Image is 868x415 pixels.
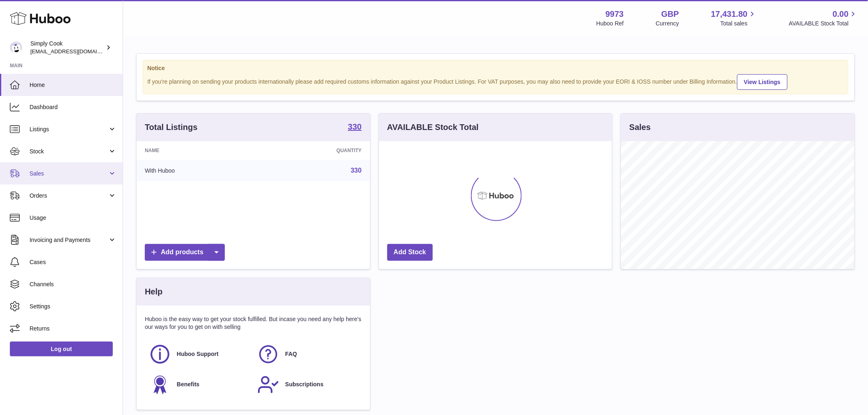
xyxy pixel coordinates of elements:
[30,103,116,111] span: Dashboard
[596,20,624,27] div: Huboo Ref
[661,9,679,20] strong: GBP
[348,123,361,132] a: 330
[145,315,362,331] p: Huboo is the easy way to get your stock fulfilled. But incase you need any help here's our ways f...
[30,214,116,222] span: Usage
[149,374,249,396] a: Benefits
[387,122,479,133] h3: AVAILABLE Stock Total
[656,20,679,27] div: Currency
[147,73,844,90] div: If you're planning on sending your products internationally please add required customs informati...
[711,9,757,27] a: 17,431.80 Total sales
[789,20,858,27] span: AVAILABLE Stock Total
[10,342,113,356] a: Log out
[257,374,357,396] a: Subscriptions
[629,122,651,133] h3: Sales
[30,192,108,200] span: Orders
[147,64,844,72] strong: Notice
[260,141,370,160] th: Quantity
[348,123,361,131] strong: 330
[30,48,121,55] span: [EMAIL_ADDRESS][DOMAIN_NAME]
[145,122,198,133] h3: Total Listings
[789,9,858,27] a: 0.00 AVAILABLE Stock Total
[387,244,433,261] a: Add Stock
[149,343,249,365] a: Huboo Support
[30,236,108,244] span: Invoicing and Payments
[720,20,757,27] span: Total sales
[285,381,323,388] span: Subscriptions
[177,350,219,358] span: Huboo Support
[30,258,116,266] span: Cases
[833,9,849,20] span: 0.00
[30,325,116,333] span: Returns
[137,160,260,181] td: With Huboo
[30,303,116,310] span: Settings
[145,244,225,261] a: Add products
[137,141,260,160] th: Name
[30,125,108,133] span: Listings
[30,280,116,288] span: Channels
[30,81,116,89] span: Home
[30,170,108,178] span: Sales
[605,9,624,20] strong: 9973
[177,381,199,388] span: Benefits
[737,74,788,90] a: View Listings
[10,41,22,54] img: internalAdmin-9973@internal.huboo.com
[30,148,108,155] span: Stock
[30,40,104,55] div: Simply Cook
[285,350,297,358] span: FAQ
[711,9,747,20] span: 17,431.80
[145,286,162,297] h3: Help
[351,167,362,174] a: 330
[257,343,357,365] a: FAQ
